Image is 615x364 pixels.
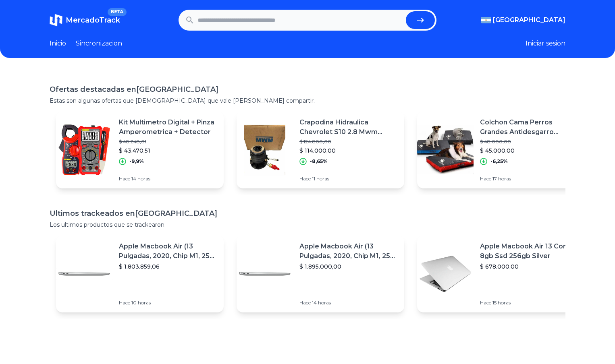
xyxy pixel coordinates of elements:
[299,300,398,306] p: Hace 14 horas
[481,15,565,25] button: [GEOGRAPHIC_DATA]
[119,263,217,271] p: $ 1.803.859,06
[119,118,217,137] p: Kit Multimetro Digital + Pinza Amperometrica + Detector
[480,139,578,145] p: $ 48.000,00
[480,263,578,271] p: $ 678.000,00
[299,242,398,261] p: Apple Macbook Air (13 Pulgadas, 2020, Chip M1, 256 Gb De Ssd, 8 Gb De Ram) - Plata
[50,97,565,105] p: Estas son algunas ofertas que [DEMOGRAPHIC_DATA] que vale [PERSON_NAME] compartir.
[50,14,62,27] img: MercadoTrack
[299,139,398,145] p: $ 124.800,00
[119,242,217,261] p: Apple Macbook Air (13 Pulgadas, 2020, Chip M1, 256 Gb De Ssd, 8 Gb De Ram) - Plata
[237,235,404,312] a: Featured imageApple Macbook Air (13 Pulgadas, 2020, Chip M1, 256 Gb De Ssd, 8 Gb De Ram) - Plata$...
[129,158,144,165] p: -9,9%
[481,17,491,23] img: Argentina
[237,122,293,178] img: Featured image
[490,158,508,165] p: -6,25%
[417,111,585,188] a: Featured imageColchon Cama Perros Grandes Antidesgarro Premium Impermeable$ 48.000,00$ 45.000,00-...
[119,176,217,182] p: Hace 14 horas
[50,84,565,95] h1: Ofertas destacadas en [GEOGRAPHIC_DATA]
[299,263,398,271] p: $ 1.895.000,00
[480,300,578,306] p: Hace 15 horas
[237,111,404,188] a: Featured imageCrapodina Hidraulica Chevrolet S10 2.8 Mwm Original$ 124.800,00$ 114.000,00-8,65%Ha...
[119,147,217,155] p: $ 43.470,51
[493,15,565,25] span: [GEOGRAPHIC_DATA]
[299,118,398,137] p: Crapodina Hidraulica Chevrolet S10 2.8 Mwm Original
[119,300,217,306] p: Hace 10 horas
[56,122,112,178] img: Featured image
[417,246,474,302] img: Featured image
[119,139,217,145] p: $ 48.248,01
[237,246,293,302] img: Featured image
[50,14,120,27] a: MercadoTrackBETA
[299,176,398,182] p: Hace 11 horas
[417,235,585,312] a: Featured imageApple Macbook Air 13 Core I5 8gb Ssd 256gb Silver$ 678.000,00Hace 15 horas
[50,208,565,219] h1: Ultimos trackeados en [GEOGRAPHIC_DATA]
[66,16,120,25] span: MercadoTrack
[299,147,398,155] p: $ 114.000,00
[480,147,578,155] p: $ 45.000,00
[56,246,112,302] img: Featured image
[108,8,127,16] span: BETA
[480,176,578,182] p: Hace 17 horas
[417,122,474,178] img: Featured image
[56,235,224,312] a: Featured imageApple Macbook Air (13 Pulgadas, 2020, Chip M1, 256 Gb De Ssd, 8 Gb De Ram) - Plata$...
[76,39,122,48] a: Sincronizacion
[56,111,224,188] a: Featured imageKit Multimetro Digital + Pinza Amperometrica + Detector$ 48.248,01$ 43.470,51-9,9%H...
[480,118,578,137] p: Colchon Cama Perros Grandes Antidesgarro Premium Impermeable
[526,39,565,48] button: Iniciar sesion
[50,221,565,229] p: Los ultimos productos que se trackearon.
[50,39,66,48] a: Inicio
[310,158,328,165] p: -8,65%
[480,242,578,261] p: Apple Macbook Air 13 Core I5 8gb Ssd 256gb Silver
